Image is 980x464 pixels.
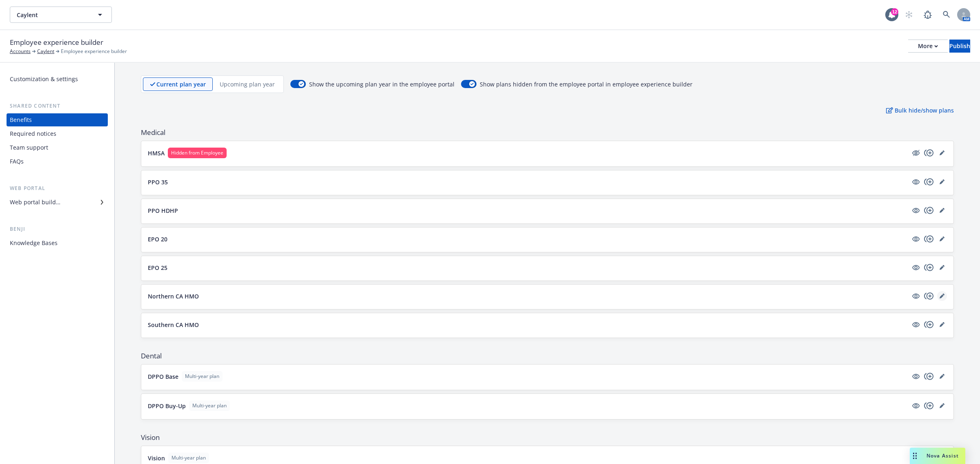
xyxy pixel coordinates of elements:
[148,402,186,410] p: DPPO Buy-Up
[148,371,908,382] button: DPPO BaseMulti-year plan
[924,177,934,187] a: copyPlus
[908,40,948,53] button: More
[7,102,108,110] div: Shared content
[148,178,168,186] p: PPO 35
[911,371,921,381] a: visible
[148,454,165,462] p: Vision
[10,73,78,86] div: Customization & settings
[937,177,947,187] a: editPencil
[148,292,908,300] button: Northern CA HMO
[148,235,908,243] button: EPO 20
[148,206,908,215] button: PPO HDHP
[910,448,965,464] button: Nova Assist
[192,402,227,409] span: Multi-year plan
[924,371,934,381] a: copyPlus
[156,80,206,88] p: Current plan year
[37,48,54,55] a: Caylent
[61,48,127,55] span: Employee experience builder
[911,177,921,187] a: visible
[886,106,954,115] p: Bulk hide/show plans
[938,7,955,23] a: Search
[10,141,48,154] div: Team support
[927,452,959,459] span: Nova Assist
[911,291,921,301] a: visible
[10,127,56,140] div: Required notices
[148,178,908,186] button: PPO 35
[148,149,165,157] p: HMSA
[10,236,58,250] div: Knowledge Bases
[924,234,934,244] a: copyPlus
[7,113,108,126] a: Benefits
[480,80,693,88] span: Show plans hidden from the employee portal in employee experience builder
[171,454,206,462] span: Multi-year plan
[17,11,87,19] span: Caylent
[901,7,917,23] a: Start snowing
[148,235,167,243] p: EPO 20
[924,205,934,215] a: copyPlus
[910,448,920,464] div: Drag to move
[918,40,938,52] div: More
[141,351,954,361] span: Dental
[148,320,199,329] p: Southern CA HMO
[911,148,921,158] a: hidden
[220,80,275,88] p: Upcoming plan year
[937,320,947,329] a: editPencil
[148,292,199,300] p: Northern CA HMO
[148,400,908,411] button: DPPO Buy-UpMulti-year plan
[924,263,934,272] a: copyPlus
[920,7,936,23] a: Report a Bug
[7,225,108,233] div: Benji
[185,373,219,380] span: Multi-year plan
[10,155,24,168] div: FAQs
[141,433,954,442] span: Vision
[937,291,947,301] a: editPencil
[911,401,921,411] span: visible
[7,127,108,140] a: Required notices
[148,206,178,215] p: PPO HDHP
[141,128,954,137] span: Medical
[937,148,947,158] a: editPencil
[148,263,908,272] button: EPO 25
[10,37,103,48] span: Employee experience builder
[7,155,108,168] a: FAQs
[7,73,108,86] a: Customization & settings
[148,148,908,158] button: HMSAHidden from Employee
[937,371,947,381] a: editPencil
[924,320,934,329] a: copyPlus
[924,291,934,301] a: copyPlus
[309,80,454,88] span: Show the upcoming plan year in the employee portal
[10,196,60,209] div: Web portal builder
[171,149,223,157] span: Hidden from Employee
[10,7,112,23] button: Caylent
[7,184,108,192] div: Web portal
[911,234,921,244] a: visible
[148,453,921,463] button: VisionMulti-year plan
[937,263,947,272] a: editPencil
[937,234,947,244] a: editPencil
[10,48,31,55] a: Accounts
[7,196,108,209] a: Web portal builder
[949,40,970,53] button: Publish
[924,401,934,411] a: copyPlus
[911,205,921,215] a: visible
[911,263,921,272] a: visible
[148,372,178,381] p: DPPO Base
[10,113,32,126] div: Benefits
[891,8,898,15] div: 12
[937,401,947,411] a: editPencil
[148,320,908,329] button: Southern CA HMO
[924,148,934,158] a: copyPlus
[148,263,167,272] p: EPO 25
[937,205,947,215] a: editPencil
[7,236,108,250] a: Knowledge Bases
[911,320,921,329] a: visible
